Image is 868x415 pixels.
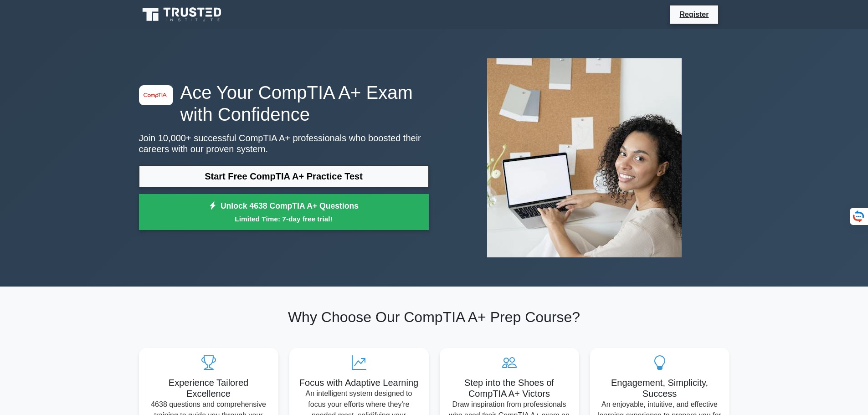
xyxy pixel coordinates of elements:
[139,133,429,154] p: Join 10,000+ successful CompTIA A+ professionals who boosted their careers with our proven system.
[150,214,417,224] small: Limited Time: 7-day free trial!
[297,377,421,388] h5: Focus with Adaptive Learning
[447,377,572,399] h5: Step into the Shoes of CompTIA A+ Victors
[139,82,429,125] h1: Ace Your CompTIA A+ Exam with Confidence
[597,377,722,399] h5: Engagement, Simplicity, Success
[146,377,271,399] h5: Experience Tailored Excellence
[674,9,714,20] a: Register
[139,194,429,231] a: Unlock 4638 CompTIA A+ QuestionsLimited Time: 7-day free trial!
[139,308,729,326] h2: Why Choose Our CompTIA A+ Prep Course?
[139,165,429,187] a: Start Free CompTIA A+ Practice Test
